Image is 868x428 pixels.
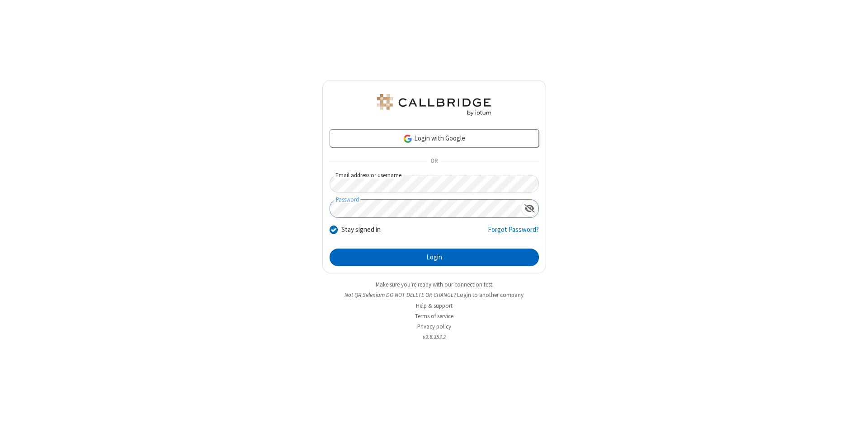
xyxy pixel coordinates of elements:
li: v2.6.353.2 [322,333,546,341]
button: Login to another company [457,291,524,299]
a: Forgot Password? [488,225,539,242]
a: Terms of service [415,312,453,320]
iframe: Chat [845,404,861,422]
a: Make sure you're ready with our connection test [376,281,492,288]
a: Help & support [416,302,453,310]
input: Password [330,200,521,217]
img: google-icon.png [403,134,413,144]
a: Login with Google [330,129,539,147]
input: Email address or username [330,175,539,193]
div: Show password [521,200,538,216]
li: Not QA Selenium DO NOT DELETE OR CHANGE? [322,291,546,299]
button: Login [330,249,539,267]
img: QA Selenium DO NOT DELETE OR CHANGE [375,94,493,116]
span: OR [427,155,441,168]
label: Stay signed in [341,225,381,235]
a: Privacy policy [417,323,451,330]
